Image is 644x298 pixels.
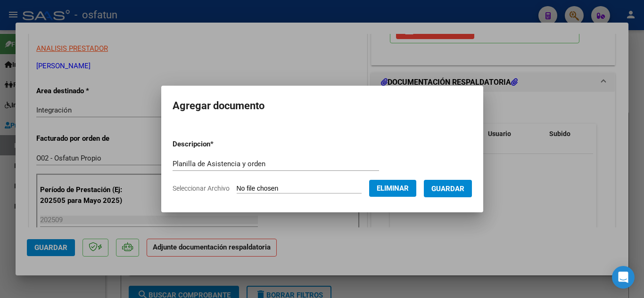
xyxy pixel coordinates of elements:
span: Eliminar [377,184,409,193]
div: Open Intercom Messenger [612,266,635,289]
span: Seleccionar Archivo [173,185,230,192]
p: Descripcion [173,139,263,150]
button: Eliminar [369,180,416,197]
span: Guardar [431,185,464,193]
h2: Agregar documento [173,97,472,115]
button: Guardar [424,180,472,197]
